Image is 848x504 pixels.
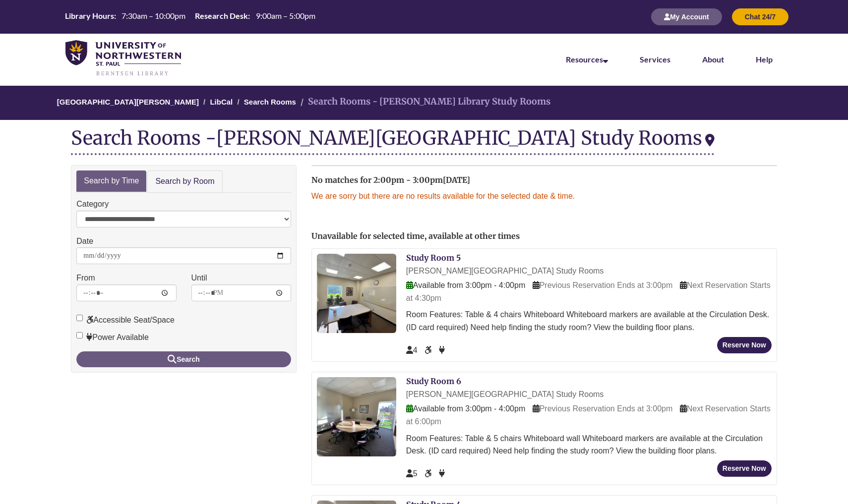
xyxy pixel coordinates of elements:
[651,12,722,21] a: My Account
[76,272,95,284] label: From
[406,469,418,478] span: The capacity of this space
[317,254,396,333] img: Study Room 5
[406,404,771,426] span: Next Reservation Starts at 6:00pm
[317,377,396,456] img: Study Room 6
[406,253,461,263] a: Study Room 5
[406,265,772,278] div: [PERSON_NAME][GEOGRAPHIC_DATA] Study Rooms
[702,55,724,64] a: About
[406,404,525,413] span: Available from 3:00pm - 4:00pm
[244,98,296,106] a: Search Rooms
[210,98,233,106] a: LibCal
[311,190,777,203] p: We are sorry but there are no results available for the selected date & time.
[439,346,445,354] span: Power Available
[61,10,319,23] a: Hours Today
[121,11,185,20] span: 7:30am – 10:00pm
[76,170,146,192] a: Search by Time
[406,281,525,289] span: Available from 3:00pm - 4:00pm
[406,281,771,302] span: Next Reservation Starts at 4:30pm
[71,86,777,120] nav: Breadcrumb
[651,8,722,25] button: My Account
[424,346,433,354] span: Accessible Seat/Space
[424,469,433,478] span: Accessible Seat/Space
[76,332,83,338] input: Power Available
[71,127,715,155] div: Search Rooms -
[191,10,251,21] th: Research Desk:
[717,460,772,477] button: Reserve Now
[76,315,83,321] input: Accessible Seat/Space
[640,55,670,64] a: Services
[311,232,777,241] h2: Unavailable for selected time, available at other times
[732,8,788,25] button: Chat 24/7
[406,432,772,457] div: Room Features: Table & 5 chairs Whiteboard wall Whiteboard markers are available at the Circulati...
[533,404,673,413] span: Previous Reservation Ends at 3:00pm
[439,469,445,478] span: Power Available
[717,337,772,353] button: Reserve Now
[216,126,715,150] div: [PERSON_NAME][GEOGRAPHIC_DATA] Study Rooms
[191,272,207,284] label: Until
[406,346,418,354] span: The capacity of this space
[61,10,319,22] table: Hours Today
[61,10,118,21] th: Library Hours:
[406,376,461,386] a: Study Room 6
[65,40,181,77] img: UNWSP Library Logo
[566,55,608,64] a: Resources
[76,314,175,327] label: Accessible Seat/Space
[76,331,149,344] label: Power Available
[406,308,772,334] div: Room Features: Table & 4 chairs Whiteboard Whiteboard markers are available at the Circulation De...
[406,388,772,401] div: [PERSON_NAME][GEOGRAPHIC_DATA] Study Rooms
[76,198,109,211] label: Category
[732,12,788,21] a: Chat 24/7
[311,176,777,185] h2: No matches for 2:00pm - 3:00pm[DATE]
[756,55,773,64] a: Help
[76,351,291,367] button: Search
[533,281,673,289] span: Previous Reservation Ends at 3:00pm
[256,11,315,20] span: 9:00am – 5:00pm
[298,95,550,109] li: Search Rooms - [PERSON_NAME] Library Study Rooms
[147,170,222,193] a: Search by Room
[76,235,93,248] label: Date
[57,98,199,106] a: [GEOGRAPHIC_DATA][PERSON_NAME]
